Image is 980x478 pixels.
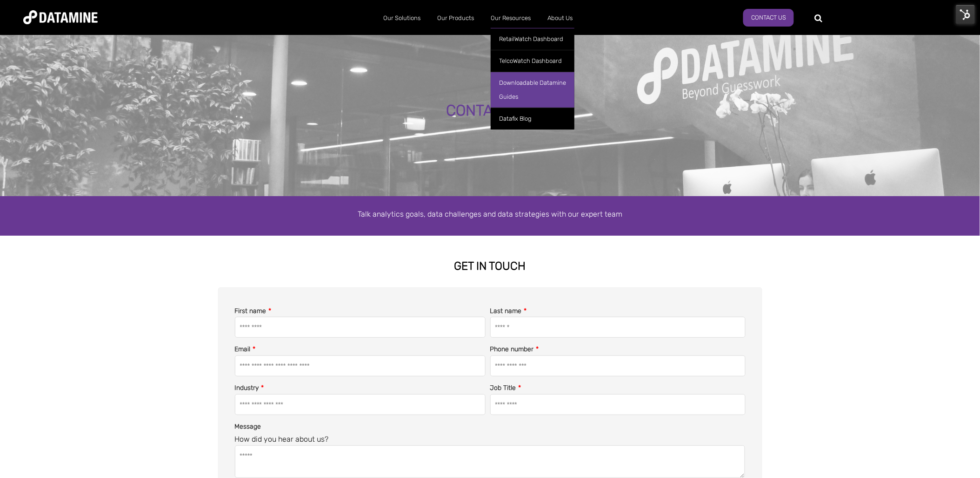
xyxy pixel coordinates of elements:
[235,433,746,445] legend: How did you hear about us?
[490,307,522,315] span: Last name
[235,345,251,353] span: Email
[743,9,794,27] a: Contact us
[491,72,574,108] a: Downloadable Datamine Guides
[23,10,98,24] img: Datamine
[490,345,534,353] span: Phone number
[454,259,526,273] strong: GET IN TOUCH
[482,6,539,30] a: Our Resources
[235,384,259,392] span: Industry
[110,102,870,119] div: CONTACT US
[539,6,581,30] a: About Us
[358,210,622,219] span: Talk analytics goals, data challenges and data strategies with our expert team
[235,307,267,315] span: First name
[491,108,574,130] a: Datafix Blog
[490,384,516,392] span: Job Title
[491,50,574,72] a: TelcoWatch Dashboard
[429,6,482,30] a: Our Products
[491,28,574,50] a: RetailWatch Dashboard
[956,5,975,24] img: HubSpot Tools Menu Toggle
[375,6,429,30] a: Our Solutions
[235,423,261,430] span: Message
